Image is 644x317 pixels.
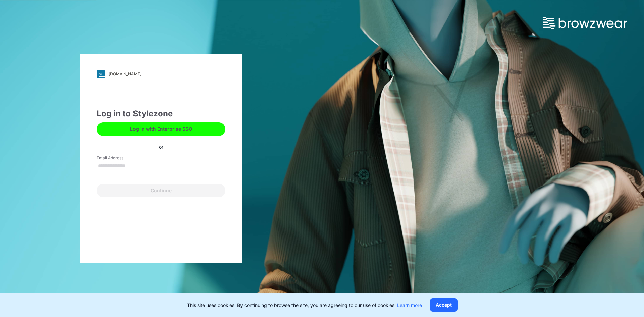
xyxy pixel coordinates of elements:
[97,155,144,161] label: Email Address
[397,302,422,308] a: Learn more
[97,108,225,120] div: Log in to Stylezone
[543,17,627,29] img: browzwear-logo.73288ffb.svg
[187,302,422,309] p: This site uses cookies. By continuing to browse the site, you are agreeing to our use of cookies.
[430,298,458,312] button: Accept
[97,70,105,78] img: svg+xml;base64,PHN2ZyB3aWR0aD0iMjgiIGhlaWdodD0iMjgiIHZpZXdCb3g9IjAgMCAyOCAyOCIgZmlsbD0ibm9uZSIgeG...
[109,71,141,76] div: [DOMAIN_NAME]
[154,143,169,150] div: or
[97,122,225,136] button: Log in with Enterprise SSO
[97,70,225,78] a: [DOMAIN_NAME]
